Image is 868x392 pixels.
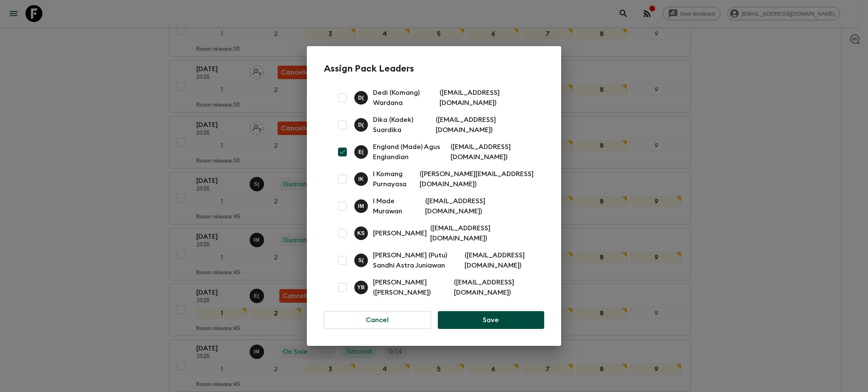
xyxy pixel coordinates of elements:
p: [PERSON_NAME] (Putu) Sandhi Astra Juniawan [373,250,461,271]
p: ( [PERSON_NAME][EMAIL_ADDRESS][DOMAIN_NAME] ) [420,169,534,189]
p: England (Made) Agus Englandian [373,142,447,162]
p: ( [EMAIL_ADDRESS][DOMAIN_NAME] ) [436,115,534,135]
p: I M [358,203,364,210]
p: ( [EMAIL_ADDRESS][DOMAIN_NAME] ) [440,88,534,108]
p: ( [EMAIL_ADDRESS][DOMAIN_NAME] ) [430,223,534,243]
p: D ( [358,94,364,101]
p: [PERSON_NAME] ([PERSON_NAME]) [373,277,451,298]
p: ( [EMAIL_ADDRESS][DOMAIN_NAME] ) [465,250,534,271]
p: Y B [357,284,365,291]
p: ( [EMAIL_ADDRESS][DOMAIN_NAME] ) [425,196,534,216]
button: Cancel [324,311,431,329]
p: ( [EMAIL_ADDRESS][DOMAIN_NAME] ) [454,277,534,298]
p: D ( [358,121,364,128]
p: Dedi (Komang) Wardana [373,88,436,108]
p: ( [EMAIL_ADDRESS][DOMAIN_NAME] ) [451,142,534,162]
button: Save [438,311,544,329]
h2: Assign Pack Leaders [324,63,544,74]
p: E ( [358,149,364,155]
p: I Made Murawan [373,196,422,216]
p: Dika (Kadek) Suardika [373,115,432,135]
p: I Komang Purnayasa [373,169,416,189]
p: K S [357,230,365,237]
p: S ( [358,257,364,264]
p: [PERSON_NAME] [373,228,427,238]
p: I K [358,176,364,182]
